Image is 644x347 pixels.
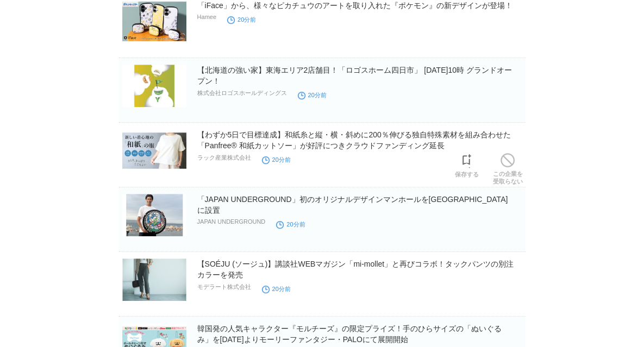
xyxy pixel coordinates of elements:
a: 【SOÉJU (ソージュ)】講談社WEBマガジン「mi-mollet」と再びコラボ！タックパンツの別注カラーを発売 [197,260,514,279]
a: 「JAPAN UNDERGROUND」初のオリジナルデザインマンホールを[GEOGRAPHIC_DATA]に設置 [197,195,508,214]
a: 【北海道の強い家】東海エリア2店舗目！「ロゴスホーム四日市」 [DATE]10時 グランドオープン！ [197,66,512,85]
p: JAPAN UNDERGROUND [197,218,266,225]
p: 株式会社ロゴスホールディングス [197,89,287,97]
img: 【SOÉJU (ソージュ)】講談社WEBマガジン「mi-mollet」と再びコラボ！タックパンツの別注カラーを発売 [122,258,186,301]
time: 20分前 [276,221,305,228]
a: 韓国発の人気キャラクター『モルチーズ』の限定プライズ！手のひらサイズの「ぬいぐるみ」を[DATE]よりモーリーファンタジー・PALOにて展開開始 [197,324,502,344]
a: 【わずか5日で目標達成】和紙糸と縦・横・斜めに200％伸びる独自特殊素材を組み合わせた「Panfree® 和紙カットソー」が好評につきクラウドファンディング延長 [197,130,511,150]
img: 【わずか5日で目標達成】和紙糸と縦・横・斜めに200％伸びる独自特殊素材を組み合わせた「Panfree® 和紙カットソー」が好評につきクラウドファンディング延長 [122,129,186,172]
img: 「JAPAN UNDERGROUND」初のオリジナルデザインマンホールを佐渡市に設置 [122,194,186,236]
time: 20分前 [298,92,327,98]
img: 【北海道の強い家】東海エリア2店舗目！「ロゴスホーム四日市」 10月11日（土）10時 グランドオープン！ [122,65,186,107]
time: 20分前 [227,16,256,23]
a: 保存する [455,151,479,178]
a: この企業を受取らない [493,150,523,185]
a: 「iFace」から、様々なピカチュウのアートを取り入れた『ポケモン』の新デザインが登場！ [197,1,512,10]
time: 20分前 [262,156,291,163]
p: ラック産業株式会社 [197,154,251,162]
p: モデラート株式会社 [197,283,251,291]
time: 20分前 [262,286,291,292]
p: Hamee [197,14,216,20]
